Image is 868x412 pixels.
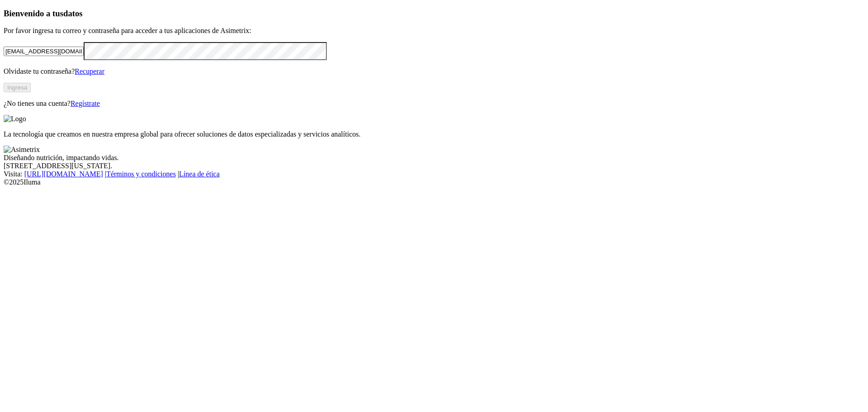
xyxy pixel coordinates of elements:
a: Términos y condiciones [106,170,176,178]
span: datos [63,9,83,18]
a: Regístrate [71,99,100,107]
div: [STREET_ADDRESS][US_STATE]. [4,162,864,170]
a: Línea de ética [179,170,220,178]
div: © 2025 Iluma [4,178,864,186]
h3: Bienvenido a tus [4,9,864,19]
img: Logo [4,115,26,123]
div: Visita : | | [4,170,864,178]
p: Por favor ingresa tu correo y contraseña para acceder a tus aplicaciones de Asimetrix: [4,27,864,35]
input: Tu correo [4,47,84,56]
a: Recuperar [75,67,104,75]
p: La tecnología que creamos en nuestra empresa global para ofrecer soluciones de datos especializad... [4,130,864,138]
img: Asimetrix [4,146,40,154]
div: Diseñando nutrición, impactando vidas. [4,154,864,162]
p: ¿No tienes una cuenta? [4,99,864,108]
p: Olvidaste tu contraseña? [4,67,864,76]
button: Ingresa [4,83,31,92]
a: [URL][DOMAIN_NAME] [24,170,103,178]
